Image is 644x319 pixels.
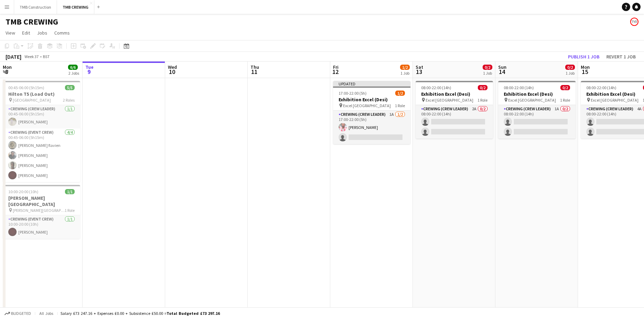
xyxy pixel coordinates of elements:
[498,91,576,97] h3: Exhibition Excel (Desi)
[333,111,410,144] app-card-role: Crewing (Crew Leader)1A1/217:00-22:00 (5h)[PERSON_NAME]
[68,71,79,76] div: 2 Jobs
[3,310,32,317] button: Budgeted
[416,105,493,139] app-card-role: Crewing (Crew Leader)2A0/208:00-22:00 (14h)
[339,91,367,96] span: 17:00-22:00 (5h)
[85,64,94,70] span: Tue
[332,68,339,76] span: 12
[333,81,410,86] div: Updated
[560,97,570,103] span: 1 Role
[565,52,602,61] button: Publish 1 job
[498,105,576,139] app-card-role: Crewing (Crew Leader)1A0/208:00-22:00 (14h)
[249,68,259,76] span: 11
[560,85,570,90] span: 0/2
[426,97,473,103] span: Excel [GEOGRAPHIC_DATA]
[508,97,556,103] span: Excel [GEOGRAPHIC_DATA]
[37,30,47,36] span: Jobs
[3,215,80,239] app-card-role: Crewing (Event Crew)1/110:00-20:00 (10h)[PERSON_NAME]
[65,189,75,194] span: 1/1
[54,30,70,36] span: Comms
[23,54,40,59] span: Week 37
[250,64,259,70] span: Thu
[416,91,493,97] h3: Exhibition Excel (Desi)
[580,68,590,76] span: 15
[6,17,58,27] h1: TMB CREWING
[43,54,50,59] div: BST
[333,64,339,70] span: Fri
[333,81,410,144] app-job-card: Updated17:00-22:00 (5h)1/2Exhibition Excel (Desi) Excel [GEOGRAPHIC_DATA]1 RoleCrewing (Crew Lead...
[6,30,15,36] span: View
[483,65,492,70] span: 0/2
[565,65,575,70] span: 0/2
[581,64,590,70] span: Mon
[84,68,94,76] span: 9
[19,28,33,37] a: Edit
[400,71,409,76] div: 1 Job
[591,97,638,103] span: Excel [GEOGRAPHIC_DATA]
[60,311,220,316] div: Salary £73 247.16 + Expenses £0.00 + Subsistence £50.00 =
[477,97,487,103] span: 1 Role
[604,52,638,61] button: Revert 1 job
[2,68,12,76] span: 8
[498,81,576,139] app-job-card: 08:00-22:00 (14h)0/2Exhibition Excel (Desi) Excel [GEOGRAPHIC_DATA]1 RoleCrewing (Crew Leader)1A0...
[167,68,177,76] span: 10
[51,28,73,37] a: Comms
[63,97,75,103] span: 2 Roles
[14,0,57,14] button: TMB Construction
[400,65,410,70] span: 1/2
[416,64,423,70] span: Sat
[34,28,50,37] a: Jobs
[343,103,391,108] span: Excel [GEOGRAPHIC_DATA]
[13,208,65,213] span: [PERSON_NAME][GEOGRAPHIC_DATA]
[421,85,451,90] span: 08:00-22:00 (14h)
[630,18,638,26] app-user-avatar: TMB RECRUITMENT
[6,53,21,60] div: [DATE]
[11,311,31,316] span: Budgeted
[3,129,80,182] app-card-role: Crewing (Event Crew)4/400:45-06:00 (5h15m)[PERSON_NAME] flavien[PERSON_NAME][PERSON_NAME][PERSON_...
[566,71,575,76] div: 1 Job
[8,189,38,194] span: 10:00-20:00 (10h)
[483,71,492,76] div: 1 Job
[3,185,80,239] app-job-card: 10:00-20:00 (10h)1/1[PERSON_NAME][GEOGRAPHIC_DATA] [PERSON_NAME][GEOGRAPHIC_DATA]1 RoleCrewing (E...
[8,85,44,90] span: 00:45-06:00 (5h15m)
[38,311,55,316] span: All jobs
[3,91,80,97] h3: Hilton T5 (Load Out)
[395,103,405,108] span: 1 Role
[416,81,493,139] app-job-card: 08:00-22:00 (14h)0/2Exhibition Excel (Desi) Excel [GEOGRAPHIC_DATA]1 RoleCrewing (Crew Leader)2A0...
[3,64,12,70] span: Mon
[3,28,18,37] a: View
[68,65,78,70] span: 6/6
[497,68,506,76] span: 14
[3,105,80,129] app-card-role: Crewing (Crew Leader)1/100:45-06:00 (5h15m)[PERSON_NAME]
[57,0,94,14] button: TMB CREWING
[65,85,75,90] span: 5/5
[3,81,80,182] app-job-card: 00:45-06:00 (5h15m)5/5Hilton T5 (Load Out) [GEOGRAPHIC_DATA]2 RolesCrewing (Crew Leader)1/100:45-...
[586,85,616,90] span: 08:00-22:00 (14h)
[13,97,51,103] span: [GEOGRAPHIC_DATA]
[22,30,30,36] span: Edit
[504,85,534,90] span: 08:00-22:00 (14h)
[65,208,75,213] span: 1 Role
[415,68,423,76] span: 13
[168,64,177,70] span: Wed
[395,91,405,96] span: 1/2
[498,64,506,70] span: Sun
[333,96,410,103] h3: Exhibition Excel (Desi)
[167,311,220,316] span: Total Budgeted £73 297.16
[3,195,80,207] h3: [PERSON_NAME][GEOGRAPHIC_DATA]
[478,85,487,90] span: 0/2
